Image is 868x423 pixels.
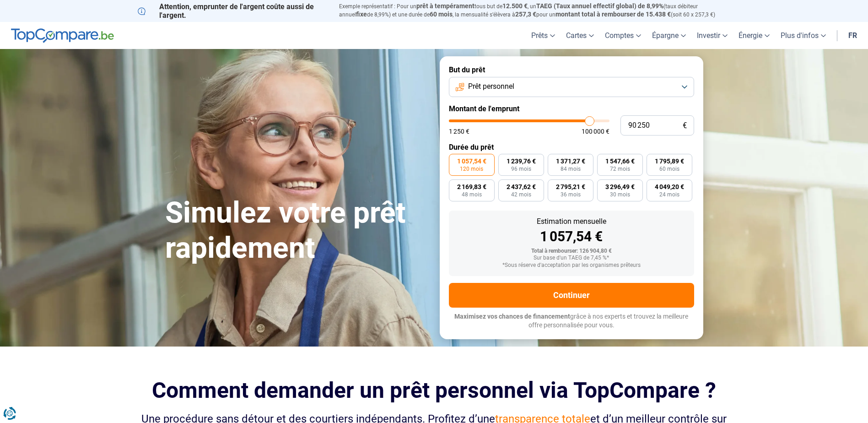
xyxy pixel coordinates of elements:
span: 42 mois [511,192,531,197]
span: 72 mois [610,166,630,172]
div: *Sous réserve d'acceptation par les organismes prêteurs [456,262,687,269]
img: TopCompare [11,28,114,43]
p: Attention, emprunter de l'argent coûte aussi de l'argent. [138,2,328,20]
span: 36 mois [561,192,581,197]
a: Prêts [526,22,561,49]
span: 2 795,21 € [556,184,585,190]
label: Durée du prêt [449,143,694,152]
span: fixe [356,11,367,18]
span: 1 057,54 € [457,158,486,164]
a: fr [843,22,863,49]
div: Estimation mensuelle [456,218,687,225]
span: 1 250 € [449,128,469,135]
span: 1 239,76 € [507,158,536,164]
a: Énergie [733,22,775,49]
div: Total à rembourser: 126 904,80 € [456,248,687,255]
span: 1 371,27 € [556,158,585,164]
a: Comptes [599,22,647,49]
span: 30 mois [610,192,630,197]
span: 2 437,62 € [507,184,536,190]
span: 257,3 € [515,11,536,18]
span: 1 547,66 € [605,158,635,164]
a: Cartes [561,22,599,49]
span: 60 mois [430,11,453,18]
h1: Simulez votre prêt rapidement [165,195,429,266]
span: 12.500 € [502,2,528,10]
span: 96 mois [511,166,531,172]
span: € [683,122,687,130]
span: TAEG (Taux annuel effectif global) de 8,99% [536,2,663,10]
span: prêt à tempérament [416,2,474,10]
p: Exemple représentatif : Pour un tous but de , un (taux débiteur annuel de 8,99%) et une durée de ... [339,2,731,19]
span: 84 mois [561,166,581,172]
button: Prêt personnel [449,77,694,97]
p: grâce à nos experts et trouvez la meilleure offre personnalisée pour vous. [449,312,694,330]
h2: Comment demander un prêt personnel via TopCompare ? [138,378,731,403]
span: 3 296,49 € [605,184,635,190]
span: 2 169,83 € [457,184,486,190]
span: montant total à rembourser de 15.438 € [555,11,671,18]
span: Maximisez vos chances de financement [454,313,570,320]
span: 100 000 € [582,128,609,135]
label: Montant de l'emprunt [449,104,694,113]
span: 24 mois [659,192,679,197]
div: 1 057,54 € [456,230,687,244]
a: Épargne [647,22,691,49]
label: But du prêt [449,65,694,74]
a: Plus d'infos [775,22,831,49]
span: 48 mois [462,192,482,197]
span: 1 795,89 € [655,158,684,164]
div: Sur base d'un TAEG de 7,45 %* [456,255,687,261]
span: 60 mois [659,166,679,172]
span: 120 mois [460,166,483,172]
button: Continuer [449,283,694,308]
span: 4 049,20 € [655,184,684,190]
a: Investir [691,22,733,49]
span: Prêt personnel [468,81,514,92]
